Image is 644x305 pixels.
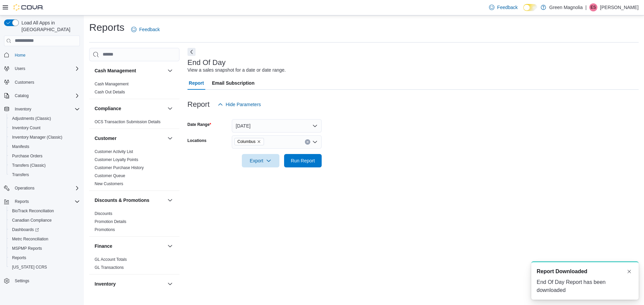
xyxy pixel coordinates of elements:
[237,138,256,145] span: Columbus
[95,90,125,94] a: Cash Out Details
[1,276,83,286] button: Settings
[95,257,127,262] a: GL Account Totals
[12,92,31,100] button: Catalog
[257,140,261,144] button: Remove Columbus from selection in this group
[166,134,174,142] button: Customer
[1,91,83,100] button: Catalog
[95,82,128,86] a: Cash Management
[12,78,80,86] span: Customers
[89,148,179,190] div: Customer
[12,246,42,251] span: MSPMP Reports
[7,244,83,253] button: MSPMP Reports
[7,142,83,151] button: Manifests
[12,163,46,168] span: Transfers (Classic)
[1,183,83,193] button: Operations
[15,66,25,71] span: Users
[12,264,47,270] span: [US_STATE] CCRS
[12,78,37,86] a: Customers
[600,3,639,11] p: [PERSON_NAME]
[187,59,226,67] h3: End Of Day
[166,104,174,112] button: Compliance
[12,236,48,242] span: Metrc Reconciliation
[9,235,51,243] a: Metrc Reconciliation
[95,89,125,95] span: Cash Out Details
[12,144,29,149] span: Manifests
[9,254,29,262] a: Reports
[95,257,127,262] span: GL Account Totals
[187,138,207,143] label: Locations
[523,4,537,11] input: Dark Mode
[19,19,80,33] span: Load All Apps in [GEOGRAPHIC_DATA]
[166,242,174,250] button: Finance
[95,67,136,74] h3: Cash Management
[9,124,43,132] a: Inventory Count
[215,98,264,111] button: Hide Parameters
[7,225,83,234] a: Dashboards
[7,133,83,142] button: Inventory Manager (Classic)
[13,4,44,11] img: Cova
[9,133,80,141] span: Inventory Manager (Classic)
[95,119,161,125] span: OCS Transaction Submission Details
[89,255,179,274] div: Finance
[15,80,34,85] span: Customers
[95,197,149,204] h3: Discounts & Promotions
[9,124,80,132] span: Inventory Count
[12,277,32,285] a: Settings
[189,76,204,90] span: Report
[95,181,123,186] a: New Customers
[9,171,80,179] span: Transfers
[497,4,518,11] span: Feedback
[9,133,65,141] a: Inventory Manager (Classic)
[12,172,29,177] span: Transfers
[1,197,83,206] button: Reports
[139,26,160,33] span: Feedback
[95,211,112,216] a: Discounts
[95,181,123,186] span: New Customers
[212,76,255,90] span: Email Subscription
[95,227,115,232] a: Promotions
[12,105,80,113] span: Inventory
[95,281,116,287] h3: Inventory
[12,51,80,59] span: Home
[537,268,587,276] span: Report Downloaded
[89,118,179,129] div: Compliance
[15,185,35,191] span: Operations
[9,226,80,234] span: Dashboards
[187,122,211,127] label: Date Range
[246,154,275,167] span: Export
[312,139,318,145] button: Open list of options
[7,216,83,225] button: Canadian Compliance
[9,115,54,123] a: Adjustments (Classic)
[9,143,32,151] a: Manifests
[1,50,83,60] button: Home
[232,119,322,133] button: [DATE]
[95,265,124,270] a: GL Transactions
[95,219,126,224] a: Promotion Details
[9,254,80,262] span: Reports
[15,199,29,204] span: Reports
[15,106,31,112] span: Inventory
[12,208,54,214] span: BioTrack Reconciliation
[9,235,80,243] span: Metrc Reconciliation
[95,135,116,142] h3: Customer
[12,184,37,192] button: Operations
[234,138,264,145] span: Columbus
[15,53,25,58] span: Home
[7,206,83,216] button: BioTrack Reconciliation
[95,211,112,216] span: Discounts
[95,219,126,224] span: Promotion Details
[128,23,162,36] a: Feedback
[95,157,138,162] span: Customer Loyalty Points
[523,11,524,11] span: Dark Mode
[95,265,124,270] span: GL Transactions
[95,135,165,142] button: Customer
[7,123,83,133] button: Inventory Count
[12,51,28,59] a: Home
[9,143,80,151] span: Manifests
[187,100,210,108] h3: Report
[284,154,322,167] button: Run Report
[9,244,80,252] span: MSPMP Reports
[9,216,80,224] span: Canadian Compliance
[166,280,174,288] button: Inventory
[89,21,124,34] h1: Reports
